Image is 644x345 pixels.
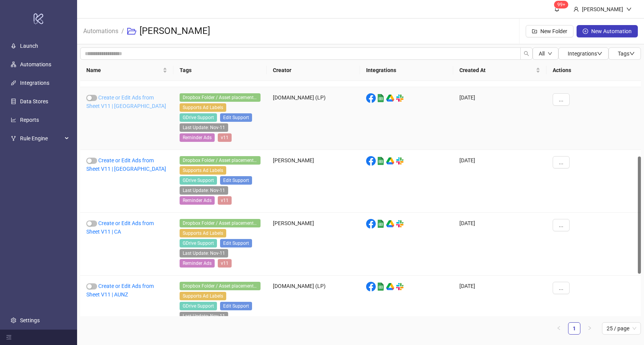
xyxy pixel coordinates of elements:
a: Data Stores [20,98,48,104]
th: Created At [453,60,546,81]
span: Integrations [568,50,602,57]
span: Supports Ad Labels [180,292,226,300]
span: New Automation [591,28,632,34]
span: Last Update: Nov-11 [180,186,228,195]
span: GDrive Support [180,113,217,122]
span: plus-circle [583,29,588,34]
div: Page Size [602,322,641,335]
span: ... [559,285,563,291]
span: Reminder Ads [180,196,215,205]
div: [DATE] [453,213,546,276]
h3: [PERSON_NAME] [140,25,210,37]
span: v11 [218,133,232,142]
span: Created At [459,66,534,74]
span: menu-fold [6,335,12,340]
span: Tags [618,50,635,57]
a: 1 [568,323,580,334]
span: GDrive Support [180,176,217,185]
div: [PERSON_NAME] [267,213,360,276]
sup: 1717 [554,1,568,8]
span: Last Update: Nov-11 [180,312,228,320]
span: Edit Support [220,239,252,247]
button: Integrationsdown [558,47,609,60]
span: New Folder [540,28,567,34]
th: Actions [546,60,641,81]
span: Dropbox Folder / Asset placement detection [180,282,261,290]
a: Settings [20,317,40,323]
span: Rule Engine [20,131,62,146]
a: Integrations [20,80,49,86]
a: Create or Edit Ads from Sheet V11 | CA [86,220,154,235]
div: [PERSON_NAME] [579,5,626,13]
th: Name [80,60,173,81]
span: down [548,51,552,56]
th: Integrations [360,60,453,81]
span: GDrive Support [180,302,217,310]
span: Dropbox Folder / Asset placement detection [180,93,261,102]
span: Reminder Ads [180,133,215,142]
div: [PERSON_NAME] [267,150,360,213]
span: 25 / page [607,323,636,334]
button: ... [553,219,570,231]
a: Create or Edit Ads from Sheet V11 | [GEOGRAPHIC_DATA] [86,157,166,172]
span: ... [559,222,563,228]
span: Supports Ad Labels [180,103,226,112]
span: folder-add [532,29,537,34]
button: New Automation [577,25,638,37]
span: fork [11,136,16,141]
div: [DATE] [453,150,546,213]
li: 1 [568,322,580,335]
th: Creator [267,60,360,81]
button: Tagsdown [609,47,641,60]
button: left [553,322,565,335]
span: Edit Support [220,302,252,310]
span: Dropbox Folder / Asset placement detection [180,156,261,165]
li: / [121,19,124,44]
span: folder-open [127,27,136,36]
span: Last Update: Nov-11 [180,249,228,257]
button: Alldown [533,47,558,60]
span: Edit Support [220,176,252,185]
span: user [573,7,579,12]
span: Edit Support [220,113,252,122]
span: Reminder Ads [180,259,215,268]
a: Launch [20,43,38,49]
a: Automations [20,61,51,67]
span: All [539,50,545,57]
li: Next Page [583,322,596,335]
span: GDrive Support [180,239,217,247]
span: down [597,51,602,56]
div: [DOMAIN_NAME] (LP) [267,87,360,150]
span: search [524,51,529,56]
button: right [583,322,596,335]
button: New Folder [526,25,573,37]
span: right [587,326,592,330]
a: Create or Edit Ads from Sheet V11 | AUNZ [86,283,154,298]
div: [DATE] [453,276,546,338]
li: Previous Page [553,322,565,335]
button: ... [553,282,570,294]
span: bell [554,6,560,12]
span: left [557,326,561,330]
span: down [629,51,635,56]
span: Dropbox Folder / Asset placement detection [180,219,261,227]
a: Reports [20,117,39,123]
span: v11 [218,259,232,268]
span: Supports Ad Labels [180,229,226,237]
span: ... [559,159,563,165]
div: [DATE] [453,87,546,150]
span: Supports Ad Labels [180,166,226,175]
a: Automations [82,26,120,35]
button: ... [553,93,570,106]
span: v11 [218,196,232,205]
span: down [626,7,632,12]
div: [DOMAIN_NAME] (LP) [267,276,360,338]
span: ... [559,96,563,103]
span: Name [86,66,161,74]
button: ... [553,156,570,168]
th: Tags [173,60,267,81]
a: Create or Edit Ads from Sheet V11 | [GEOGRAPHIC_DATA] [86,94,166,109]
span: Last Update: Nov-11 [180,123,228,132]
